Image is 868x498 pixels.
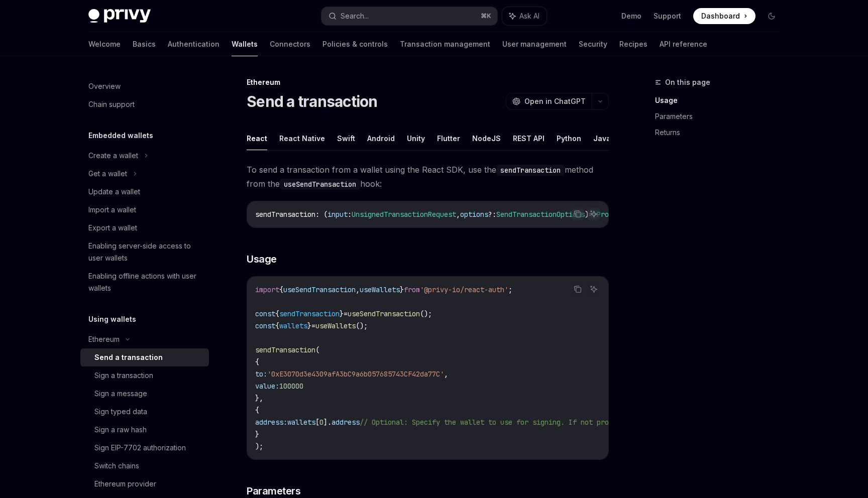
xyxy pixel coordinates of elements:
[287,418,315,427] span: wallets
[88,186,140,198] div: Update a wallet
[323,418,332,427] span: ].
[571,207,584,220] button: Copy the contents from the code block
[585,210,589,219] span: )
[247,127,267,150] button: React
[88,240,203,264] div: Enabling server-side access to user wallets
[255,210,315,219] span: sendTransaction
[764,8,780,24] button: Toggle dark mode
[247,92,378,110] h1: Send a transaction
[356,321,368,330] span: ();
[275,309,279,318] span: {
[88,313,136,325] h5: Using wallets
[621,11,641,21] a: Demo
[94,351,163,363] div: Send a transaction
[407,127,425,150] button: Unity
[502,7,547,25] button: Ask AI
[88,9,151,23] img: dark logo
[80,201,209,219] a: Import a wallet
[88,204,136,216] div: Import a wallet
[655,108,788,125] a: Parameters
[341,10,369,22] div: Search...
[279,382,303,391] span: 100000
[255,406,259,415] span: {
[279,321,307,330] span: wallets
[322,32,388,56] a: Policies & controls
[94,369,153,382] div: Sign a transaction
[693,8,755,24] a: Dashboard
[80,421,209,439] a: Sign a raw hash
[587,283,600,296] button: Ask AI
[340,309,344,318] span: }
[587,207,600,220] button: Ask AI
[88,222,137,234] div: Export a wallet
[332,418,360,427] span: address
[255,321,275,330] span: const
[94,388,147,400] div: Sign a message
[94,406,147,418] div: Sign typed data
[88,130,153,142] h5: Embedded wallets
[270,32,310,56] a: Connectors
[80,95,209,113] a: Chain support
[400,32,490,56] a: Transaction management
[279,285,283,294] span: {
[665,76,710,88] span: On this page
[279,127,325,150] button: React Native
[168,32,220,56] a: Authentication
[400,285,404,294] span: }
[88,270,203,294] div: Enabling offline actions with user wallets
[255,357,259,366] span: {
[80,348,209,366] a: Send a transaction
[255,442,263,451] span: );
[80,77,209,95] a: Overview
[557,127,581,150] button: Python
[356,285,360,294] span: ,
[80,385,209,403] a: Sign a message
[279,309,340,318] span: sendTransaction
[88,168,127,180] div: Get a wallet
[508,285,512,294] span: ;
[80,403,209,421] a: Sign typed data
[655,92,788,108] a: Usage
[255,285,279,294] span: import
[519,11,539,21] span: Ask AI
[579,32,607,56] a: Security
[488,210,496,219] span: ?:
[654,11,681,21] a: Support
[255,394,263,403] span: },
[472,127,501,150] button: NodeJS
[88,150,138,162] div: Create a wallet
[502,32,567,56] a: User management
[352,210,456,219] span: UnsignedTransactionRequest
[80,475,209,493] a: Ethereum provider
[247,252,277,266] span: Usage
[348,309,420,318] span: useSendTransaction
[506,93,592,110] button: Open in ChatGPT
[496,165,565,176] code: sendTransaction
[80,219,209,237] a: Export a wallet
[701,11,740,21] span: Dashboard
[660,32,707,56] a: API reference
[80,366,209,385] a: Sign a transaction
[255,430,259,439] span: }
[321,7,497,25] button: Search...⌘K
[255,345,315,354] span: sendTransaction
[280,179,360,190] code: useSendTransaction
[94,460,139,472] div: Switch chains
[315,321,356,330] span: useWallets
[319,418,323,427] span: 0
[255,369,267,379] span: to:
[80,457,209,475] a: Switch chains
[88,32,121,56] a: Welcome
[283,285,356,294] span: useSendTransaction
[88,80,121,92] div: Overview
[513,127,545,150] button: REST API
[496,210,585,219] span: SendTransactionOptions
[88,98,135,110] div: Chain support
[404,285,420,294] span: from
[267,369,444,379] span: '0xE3070d3e4309afA3bC9a6b057685743CF42da77C'
[315,210,328,219] span: : (
[481,12,491,20] span: ⌘ K
[420,309,432,318] span: ();
[247,484,300,498] span: Parameters
[328,210,348,219] span: input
